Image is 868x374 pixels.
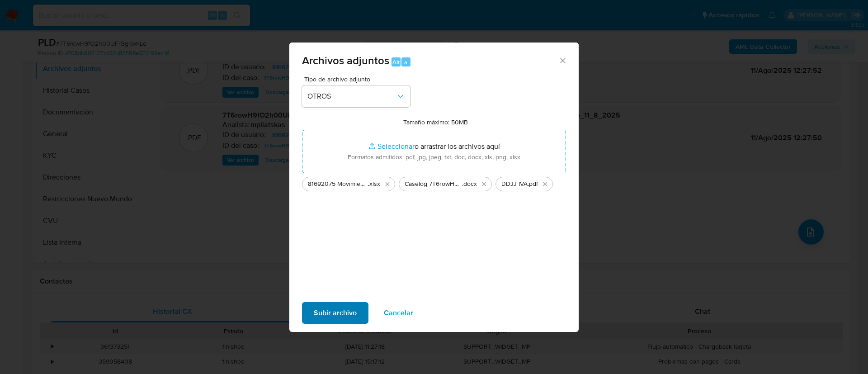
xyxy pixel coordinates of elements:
span: .pdf [528,180,538,189]
span: Caselog 7T6rowH9fO2h00UFrGgKwKLq_2025_07_18_01_37_19 [405,180,462,189]
ul: Archivos seleccionados [302,173,566,191]
span: 81692075 Movimientos [308,180,368,189]
span: Subir archivo [314,303,357,323]
span: DDJJ IVA [501,180,528,189]
button: Subir archivo [302,302,368,324]
button: Cancelar [372,302,425,324]
button: Cerrar [558,56,566,64]
span: .docx [462,180,477,189]
button: Eliminar 81692075 Movimientos.xlsx [382,179,393,189]
button: Eliminar Caselog 7T6rowH9fO2h00UFrGgKwKLq_2025_07_18_01_37_19.docx [479,179,490,189]
button: Eliminar DDJJ IVA.pdf [540,179,551,189]
span: OTROS [307,92,396,101]
span: .xlsx [368,180,380,189]
span: Tipo de archivo adjunto [304,76,413,82]
label: Tamaño máximo: 50MB [403,118,468,126]
span: Alt [392,58,400,66]
span: a [404,58,407,66]
span: Cancelar [384,303,413,323]
span: Archivos adjuntos [302,52,389,68]
button: OTROS [302,85,410,107]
